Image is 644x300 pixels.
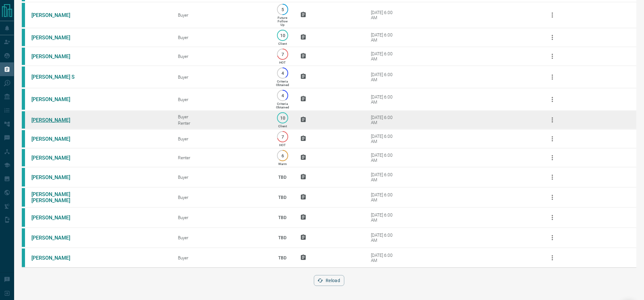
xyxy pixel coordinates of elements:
a: [PERSON_NAME] [31,35,79,41]
p: 5 [280,7,285,12]
div: [DATE] 6:00 AM [371,32,398,43]
div: condos.ca [22,48,25,65]
div: Buyer [178,97,265,102]
p: TBD [274,169,290,186]
div: [DATE] 6:00 AM [371,253,398,263]
a: [PERSON_NAME] [31,53,79,59]
p: Criteria Obtained [276,80,289,87]
a: [PERSON_NAME] S [31,74,79,80]
a: [PERSON_NAME] [31,155,79,161]
div: Buyer [178,195,265,200]
a: [PERSON_NAME] [31,136,79,142]
div: [DATE] 6:00 AM [371,10,398,20]
div: [DATE] 6:00 AM [371,233,398,243]
div: [DATE] 6:00 AM [371,192,398,202]
a: [PERSON_NAME] [31,215,79,221]
p: Criteria Obtained [276,102,289,109]
div: [DATE] 6:00 AM [371,134,398,144]
div: [DATE] 6:00 AM [371,212,398,223]
div: condos.ca [22,89,25,110]
p: TBD [274,209,290,226]
div: condos.ca [22,3,25,27]
a: [PERSON_NAME] [31,117,79,123]
a: [PERSON_NAME] [PERSON_NAME] [31,191,79,203]
div: condos.ca [22,149,25,166]
p: TBD [274,189,290,206]
div: [DATE] 6:00 AM [371,153,398,163]
div: Buyer [178,54,265,59]
div: Buyer [178,75,265,80]
p: TBD [274,249,290,266]
div: [DATE] 6:00 AM [371,72,398,82]
div: condos.ca [22,130,25,147]
div: condos.ca [22,249,25,267]
a: [PERSON_NAME] [31,96,79,102]
div: [DATE] 6:00 AM [371,51,398,61]
div: condos.ca [22,111,25,129]
a: [PERSON_NAME] [31,235,79,241]
p: HOT [279,143,286,147]
div: Buyer [178,114,265,119]
div: Buyer [178,12,265,18]
div: condos.ca [22,168,25,186]
p: Future Follow Up [278,16,288,27]
p: 7 [280,134,285,139]
p: 4 [280,71,285,75]
div: Buyer [178,255,265,260]
div: Renter [178,155,265,160]
div: condos.ca [22,67,25,87]
div: [DATE] 6:00 AM [371,94,398,105]
div: Buyer [178,35,265,40]
div: condos.ca [22,208,25,227]
a: [PERSON_NAME] [31,255,79,261]
p: 4 [280,93,285,98]
p: 10 [280,115,285,120]
div: condos.ca [22,228,25,247]
p: Warm [278,162,287,166]
div: Renter [178,121,265,126]
a: [PERSON_NAME] [31,12,79,18]
p: 6 [280,153,285,158]
a: [PERSON_NAME] [31,174,79,180]
p: HOT [279,61,286,64]
div: condos.ca [22,29,25,46]
p: 10 [280,33,285,38]
div: [DATE] 6:00 AM [371,172,398,182]
div: Buyer [178,136,265,141]
p: Client [278,42,287,45]
div: condos.ca [22,188,25,207]
p: Client [278,124,287,128]
p: TBD [274,229,290,246]
button: Reload [314,275,344,286]
div: Buyer [178,175,265,180]
p: 7 [280,52,285,57]
div: Buyer [178,215,265,220]
div: Buyer [178,235,265,240]
div: [DATE] 6:00 AM [371,115,398,125]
